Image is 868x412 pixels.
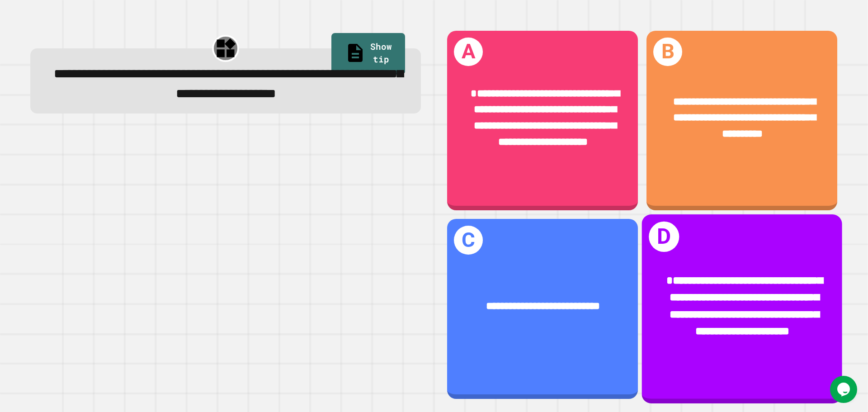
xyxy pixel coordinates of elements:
[331,33,405,75] a: Show tip
[653,38,682,66] h1: B
[830,376,859,403] iframe: chat widget
[454,38,483,66] h1: A
[649,222,679,252] h1: D
[454,226,483,255] h1: C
